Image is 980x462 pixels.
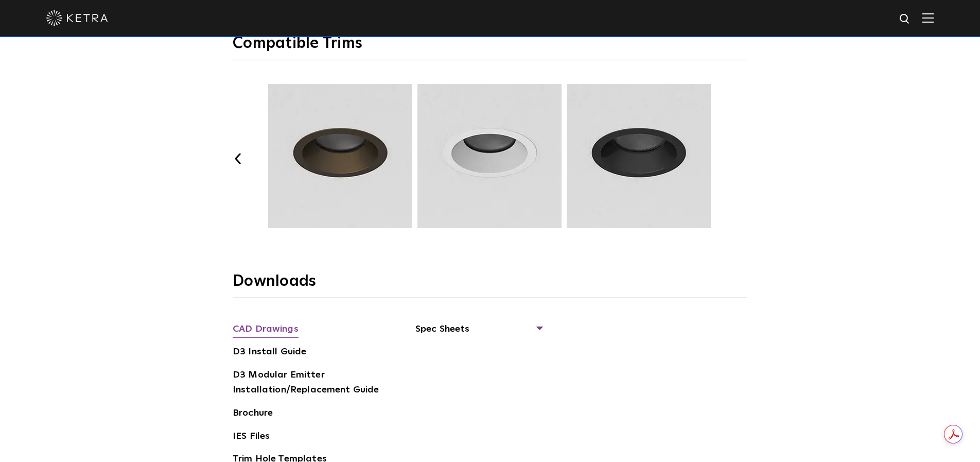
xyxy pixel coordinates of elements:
h3: Downloads [233,271,747,298]
img: Hamburger%20Nav.svg [922,13,934,23]
img: TRM012.webp [565,84,712,228]
a: D3 Install Guide [233,345,306,361]
img: TRM009.webp [267,84,414,228]
a: Brochure [233,406,273,422]
button: Previous [233,153,243,164]
img: TRM010.webp [416,84,563,228]
a: D3 Modular Emitter Installation/Replacement Guide [233,368,387,399]
a: CAD Drawings [233,322,299,338]
a: IES Files [233,429,270,446]
h3: Compatible Trims [233,33,747,60]
img: ketra-logo-2019-white [46,10,108,26]
img: search icon [899,13,912,26]
span: Spec Sheets [415,322,541,345]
